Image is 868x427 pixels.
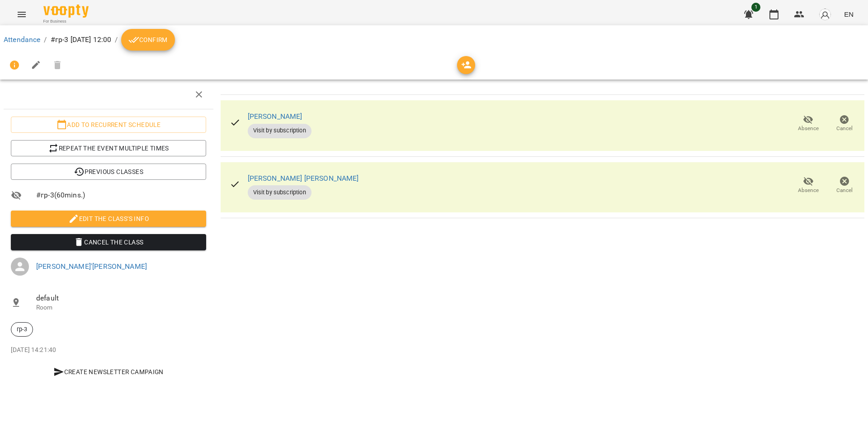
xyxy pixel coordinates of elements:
[36,293,206,304] span: default
[18,213,199,224] span: Edit the class's Info
[4,29,864,51] nav: breadcrumb
[11,325,33,333] span: гр-3
[36,262,147,271] a: [PERSON_NAME]'[PERSON_NAME]
[11,140,206,156] button: Repeat the event multiple times
[836,125,853,132] span: Cancel
[11,234,206,250] button: Cancel the class
[18,143,199,154] span: Repeat the event multiple times
[248,112,302,121] a: [PERSON_NAME]
[798,125,819,132] span: Absence
[836,187,853,194] span: Cancel
[14,366,203,377] span: Create Newsletter Campaign
[826,173,863,198] button: Cancel
[844,9,854,19] span: EN
[36,190,206,201] span: #гр-3 ( 60 mins. )
[11,211,206,227] button: Edit the class's Info
[11,164,206,180] button: Previous Classes
[790,111,826,136] button: Absence
[11,4,33,25] button: Menu
[840,6,857,23] button: EN
[11,364,206,380] button: Create Newsletter Campaign
[18,119,199,130] span: Add to recurrent schedule
[11,322,33,337] div: гр-3
[248,127,311,135] span: Visit by subscription
[51,34,112,45] p: #гр-3 [DATE] 12:00
[43,19,89,24] span: For Business
[790,173,826,198] button: Absence
[751,3,760,12] span: 1
[18,166,199,177] span: Previous Classes
[36,303,206,312] p: Room
[819,8,831,21] img: avatar_s.png
[43,5,89,18] img: Voopty Logo
[11,346,206,355] p: [DATE] 14:21:40
[44,34,47,45] li: /
[115,34,118,45] li: /
[18,237,199,248] span: Cancel the class
[128,34,167,45] span: Confirm
[798,187,819,194] span: Absence
[121,29,175,51] button: Confirm
[11,117,206,133] button: Add to recurrent schedule
[826,111,863,136] button: Cancel
[4,35,40,44] a: Attendance
[248,174,359,183] a: [PERSON_NAME] [PERSON_NAME]
[248,188,311,197] span: Visit by subscription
